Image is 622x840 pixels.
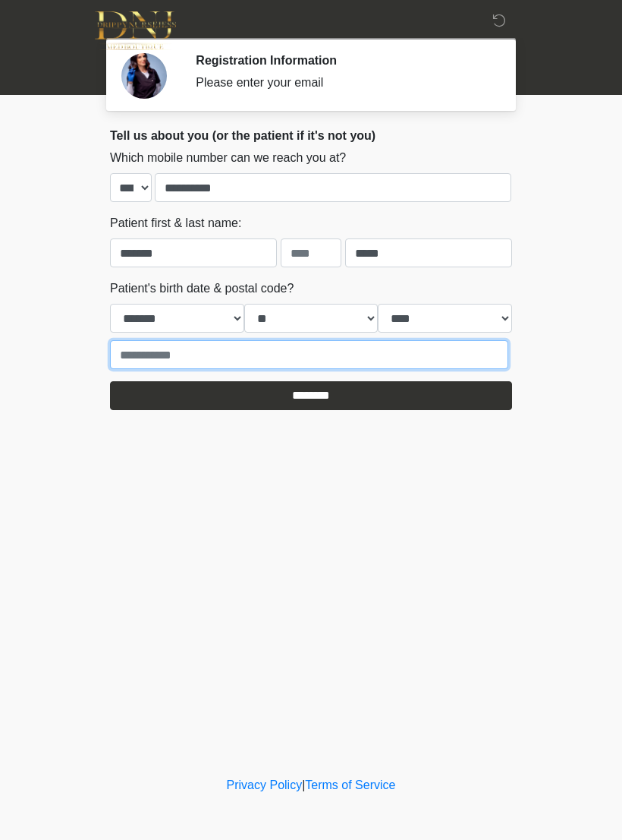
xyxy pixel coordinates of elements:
[110,279,294,298] label: Patient's birth date & postal code?
[110,128,512,143] h2: Tell us about you (or the patient if it's not you)
[227,778,303,791] a: Privacy Policy
[110,149,346,167] label: Which mobile number can we reach you at?
[95,11,176,50] img: DNJ Med Boutique Logo
[305,778,395,791] a: Terms of Service
[121,53,167,99] img: Agent Avatar
[196,74,489,92] div: Please enter your email
[302,778,305,791] a: |
[110,214,241,232] label: Patient first & last name:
